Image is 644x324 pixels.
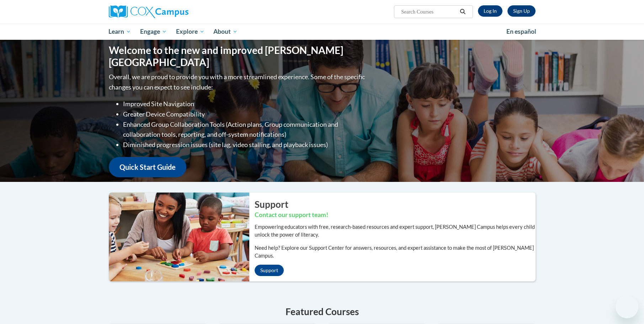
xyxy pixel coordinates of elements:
[109,305,536,319] h4: Featured Courses
[502,24,541,39] a: En español
[109,44,367,68] h1: Welcome to the new and improved [PERSON_NAME][GEOGRAPHIC_DATA]
[478,5,502,17] a: Log In
[255,265,284,276] a: Support
[109,5,244,18] a: Cox Campus
[123,109,367,119] li: Greater Device Compatibility
[103,193,249,281] img: ...
[616,296,638,318] iframe: Button to launch messaging window
[209,23,242,40] a: About
[255,211,536,220] h3: Contact our support team!
[507,5,536,17] a: Register
[123,119,367,140] li: Enhanced Group Collaboration Tools (Action plans, Group communication and collaboration tools, re...
[176,27,204,36] span: Explore
[171,23,209,40] a: Explore
[123,140,367,150] li: Diminished progression issues (site lag, video stalling, and playback issues)
[255,198,536,211] h2: Support
[135,23,171,40] a: Engage
[109,72,367,92] p: Overall, we are proud to provide you with a more streamlined experience. Some of the specific cha...
[98,23,546,40] div: Main menu
[140,27,167,36] span: Engage
[104,23,136,40] a: Learn
[109,5,188,18] img: Cox Campus
[109,157,186,177] a: Quick Start Guide
[123,99,367,109] li: Improved Site Navigation
[506,28,536,35] span: En español
[108,27,131,36] span: Learn
[457,7,468,16] button: Search
[400,7,457,16] input: Search Courses
[213,27,238,36] span: About
[255,223,536,239] p: Empowering educators with free, research-based resources and expert support, [PERSON_NAME] Campus...
[255,244,536,260] p: Need help? Explore our Support Center for answers, resources, and expert assistance to make the m...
